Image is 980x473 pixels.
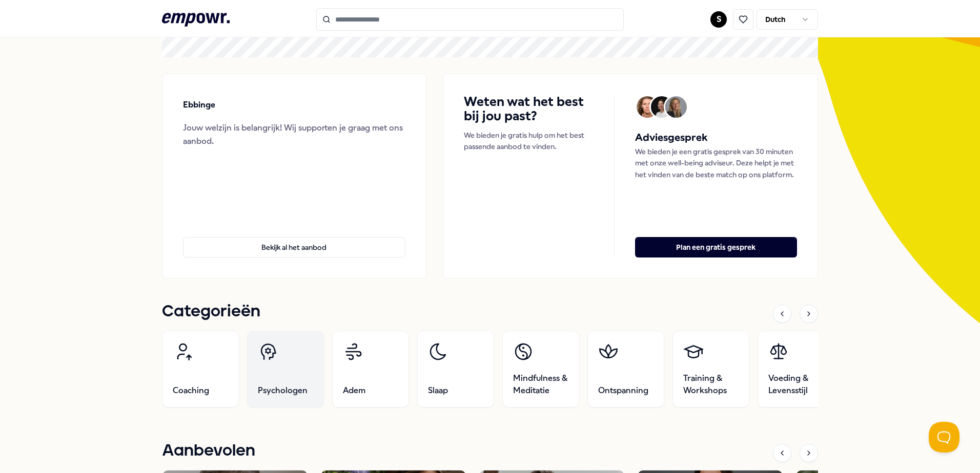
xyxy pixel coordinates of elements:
[587,331,664,407] a: Ontspanning
[758,331,834,407] a: Voeding & Levensstijl
[258,384,308,397] span: Psychologen
[247,331,324,407] a: Psychologen
[683,372,739,397] span: Training & Workshops
[502,331,579,407] a: Mindfulness & Meditatie
[162,299,260,325] h1: Categorieën
[665,96,687,118] img: Avatar
[929,422,959,453] iframe: Help Scout Beacon - Open
[417,331,494,407] a: Slaap
[343,384,365,397] span: Adem
[637,96,658,118] img: Avatar
[173,384,209,397] span: Coaching
[598,384,648,397] span: Ontspanning
[332,331,409,407] a: Adem
[162,331,239,407] a: Coaching
[464,95,594,123] h4: Weten wat het best bij jou past?
[710,11,727,28] button: S
[768,372,824,397] span: Voeding & Levensstijl
[316,8,624,31] input: Search for products, categories or subcategories
[464,130,594,153] p: We bieden je gratis hulp om het best passende aanbod te vinden.
[183,221,405,257] a: Bekijk al het aanbod
[428,384,448,397] span: Slaap
[651,96,672,118] img: Avatar
[672,331,749,407] a: Training & Workshops
[183,237,405,257] button: Bekijk al het aanbod
[183,121,405,147] div: Jouw welzijn is belangrijk! Wij supporten je graag met ons aanbod.
[635,146,797,180] p: We bieden je een gratis gesprek van 30 minuten met onze well-being adviseur. Deze helpt je met he...
[635,237,797,257] button: Plan een gratis gesprek
[635,130,797,146] h5: Adviesgesprek
[162,438,255,464] h1: Aanbevolen
[513,372,568,397] span: Mindfulness & Meditatie
[183,98,215,112] p: Ebbinge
